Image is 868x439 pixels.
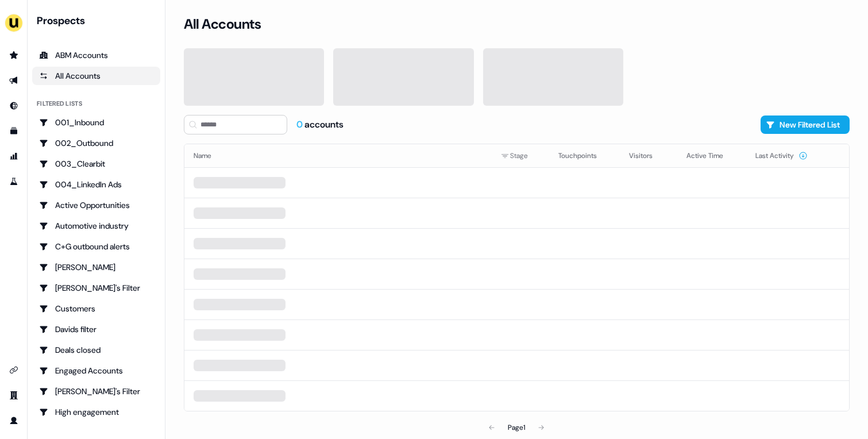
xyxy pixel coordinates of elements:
h3: All Accounts [184,16,261,33]
div: [PERSON_NAME]'s Filter [39,282,153,294]
a: Go to team [5,386,23,405]
a: Go to Engaged Accounts [32,361,160,380]
a: Go to experiments [5,172,23,191]
a: Go to Deals closed [32,341,160,359]
a: Go to 004_LinkedIn Ads [32,175,160,194]
a: Go to outbound experience [5,71,23,90]
span: 0 [296,118,304,130]
div: [PERSON_NAME] [39,261,153,273]
div: 001_Inbound [39,117,153,128]
a: Go to High engagement [32,403,160,421]
a: Go to C+G outbound alerts [32,237,160,256]
div: Customers [39,303,153,314]
div: Davids filter [39,324,153,335]
a: Go to templates [5,122,23,140]
div: Engaged Accounts [39,365,153,376]
th: Name [184,144,492,167]
a: Go to Davids filter [32,320,160,338]
div: [PERSON_NAME]'s Filter [39,386,153,397]
div: 002_Outbound [39,137,153,149]
a: Go to Geneviève's Filter [32,382,160,401]
a: Go to prospects [5,46,23,64]
a: Go to 003_Clearbit [32,155,160,173]
a: ABM Accounts [32,46,160,64]
div: Page 1 [508,422,525,433]
div: Deals closed [39,344,153,356]
a: Go to Active Opportunities [32,196,160,214]
a: Go to Charlotte's Filter [32,279,160,297]
a: Go to profile [5,411,23,430]
a: Go to Automotive industry [32,217,160,235]
button: Touchpoints [558,145,611,166]
button: Last Activity [755,145,808,166]
a: Go to 002_Outbound [32,134,160,152]
button: New Filtered List [761,115,850,134]
a: All accounts [32,67,160,85]
a: Go to Customers [32,299,160,318]
a: Go to 001_Inbound [32,113,160,132]
a: Go to attribution [5,147,23,165]
div: C+G outbound alerts [39,241,153,252]
div: ABM Accounts [39,49,153,61]
a: Go to integrations [5,361,23,379]
div: Automotive industry [39,220,153,232]
div: Prospects [37,14,160,28]
div: High engagement [39,406,153,418]
div: 004_LinkedIn Ads [39,179,153,190]
a: Go to Inbound [5,97,23,115]
div: 003_Clearbit [39,158,153,170]
a: Go to Charlotte Stone [32,258,160,276]
div: Active Opportunities [39,199,153,211]
div: accounts [296,118,344,131]
div: All Accounts [39,70,153,82]
button: Visitors [629,145,666,166]
div: Filtered lists [37,99,82,109]
div: Stage [501,150,540,161]
button: Active Time [686,145,737,166]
